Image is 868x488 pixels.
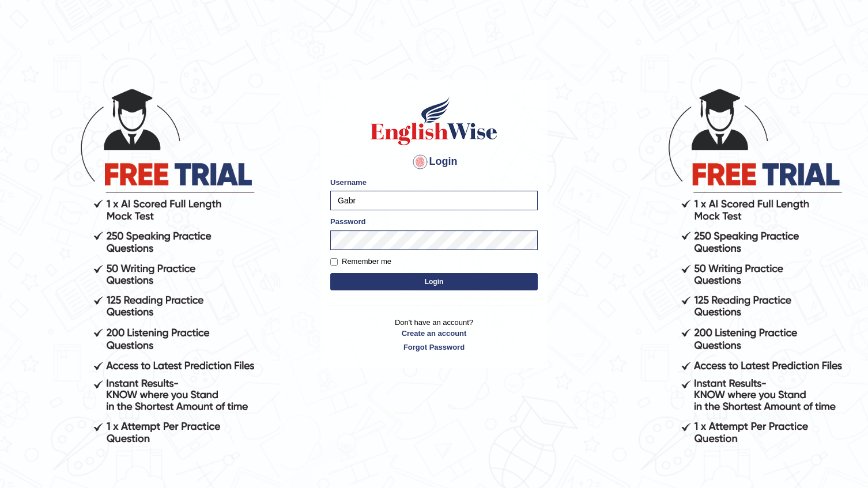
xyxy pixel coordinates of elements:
h4: Login [330,153,538,171]
a: Forgot Password [330,342,538,353]
img: Logo of English Wise sign in for intelligent practice with AI [368,95,500,147]
a: Create an account [330,328,538,339]
input: Remember me [330,258,338,266]
label: Remember me [330,256,391,267]
label: Username [330,177,367,188]
button: Login [330,273,538,290]
label: Password [330,216,365,227]
p: Don't have an account? [330,317,538,353]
